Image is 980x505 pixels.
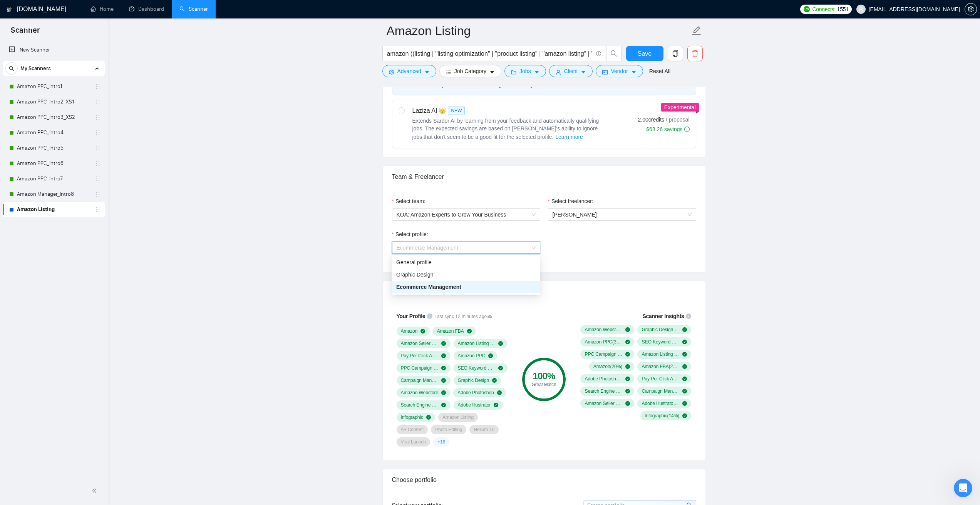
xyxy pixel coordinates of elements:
[596,65,643,77] button: idcardVendorcaret-down
[6,66,17,71] span: search
[625,364,630,369] span: check-circle
[441,353,446,358] span: check-circle
[682,377,687,381] span: check-circle
[642,313,684,319] span: Scanner Insights
[498,366,503,370] span: check-circle
[412,118,599,140] span: Extends Sardor AI by learning from your feedback and automatically qualifying jobs. The expected ...
[387,49,593,58] input: Search Freelance Jobs...
[492,378,497,383] span: check-circle
[467,329,472,333] span: check-circle
[17,140,90,156] a: Amazon PPC_Intro5
[606,46,622,61] button: search
[812,5,835,13] span: Connects:
[95,191,101,197] span: holder
[437,328,464,334] span: Amazon FBA
[17,94,90,110] a: Amazon PPC_Intro2_XS1
[686,313,691,319] span: info-circle
[420,329,425,333] span: check-circle
[642,400,679,407] span: Adobe Illustrator ( 14 %)
[441,378,446,383] span: check-circle
[666,116,689,123] span: / proposal
[626,46,663,61] button: Save
[392,469,696,491] div: Choose portfolio
[392,288,429,295] span: Profile Match
[90,6,114,12] a: homeHome
[458,365,496,371] span: SEO Keyword Research
[642,363,679,370] span: Amazon FBA ( 20 %)
[564,67,578,75] span: Client
[396,284,461,290] span: Ecommerce Management
[668,46,683,61] button: copy
[548,197,593,205] label: Select freelancer:
[5,25,46,41] span: Scanner
[17,171,90,187] a: Amazon PPC_Intro7
[95,83,101,90] span: holder
[664,104,696,110] span: Experimental
[645,413,679,419] span: Infographic ( 14 %)
[596,51,601,56] span: info-circle
[534,69,539,75] span: caret-down
[593,363,622,370] span: Amazon ( 20 %)
[625,389,630,393] span: check-circle
[95,207,101,213] span: holder
[435,427,462,433] span: Photo Editing
[412,106,605,115] div: Laziza AI
[397,245,458,251] span: Ecommerce Management
[389,69,394,75] span: setting
[17,187,90,202] a: Amazon Manager_Intro8
[427,313,432,319] span: info-circle
[504,65,546,77] button: folderJobscaret-down
[474,427,494,433] span: Helium 10
[17,79,90,94] a: Amazon PPC_Intro1
[494,403,498,407] span: check-circle
[611,67,628,75] span: Vendor
[401,414,423,420] span: Infographic
[585,339,622,345] span: Amazon PPC ( 31 %)
[642,376,679,382] span: Pay Per Click Advertising ( 20 %)
[395,230,428,238] span: Select profile:
[17,125,90,140] a: Amazon PPC_Intro4
[7,3,12,16] img: logo
[448,107,465,115] span: NEW
[458,340,496,347] span: Amazon Listing Optimization
[3,61,105,217] li: My Scanners
[387,21,690,40] input: Scanner name...
[489,69,495,75] span: caret-down
[638,115,664,124] span: 2.00 credits
[95,160,101,167] span: holder
[642,327,679,333] span: Graphic Design ( 34 %)
[9,42,99,58] a: New Scanner
[129,6,164,12] a: dashboardDashboard
[804,6,810,12] img: upwork-logo.png
[392,256,540,268] div: General profile
[837,5,849,13] span: 1551
[442,414,474,420] span: Amazon Listing
[426,415,431,420] span: check-circle
[95,114,101,120] span: holder
[397,313,426,319] span: Your Profile
[95,145,101,151] span: holder
[458,402,491,408] span: Adobe Illustrator
[606,50,621,57] span: search
[401,340,439,347] span: Amazon Seller Central
[631,69,637,75] span: caret-down
[401,328,418,334] span: Amazon
[682,340,687,344] span: check-circle
[457,390,494,396] span: Adobe Photoshop
[441,390,446,395] span: check-circle
[498,341,503,346] span: check-circle
[392,166,696,188] div: Team & Freelancer
[625,352,630,357] span: check-circle
[625,340,630,344] span: check-circle
[3,42,105,58] li: New Scanner
[17,202,90,217] a: Amazon Listing
[401,390,439,396] span: Amazon Webstore
[625,327,630,332] span: check-circle
[434,313,492,320] span: Last sync 12 minutes ago
[519,67,531,75] span: Jobs
[179,6,208,12] a: searchScanner
[522,382,566,387] div: Great Match
[682,389,687,393] span: check-circle
[602,69,608,75] span: idcard
[497,390,502,395] span: check-circle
